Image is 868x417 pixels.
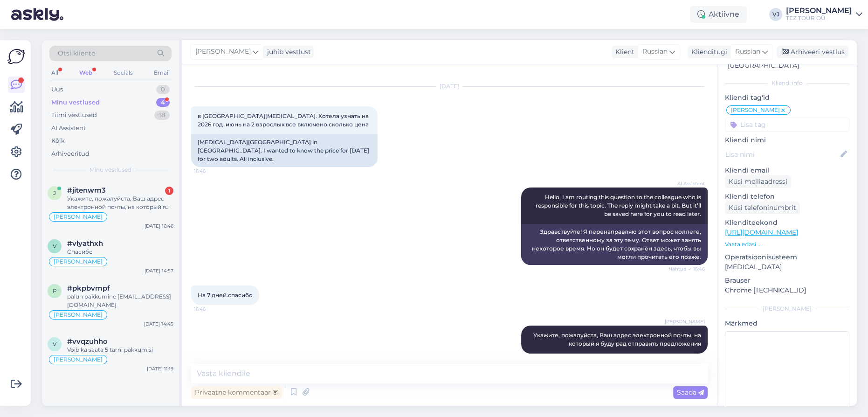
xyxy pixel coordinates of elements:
div: All [49,67,60,79]
span: #vvqzuhho [67,337,108,346]
span: Minu vestlused [90,166,131,174]
p: [MEDICAL_DATA] [725,262,849,272]
span: #jitenwm3 [67,186,106,195]
p: Klienditeekond [725,218,849,228]
div: Socials [112,67,135,79]
span: [PERSON_NAME] [54,312,103,318]
div: Arhiveeritud [51,149,90,159]
p: Operatsioonisüsteem [725,252,849,262]
div: [PERSON_NAME] [725,305,849,313]
img: Askly Logo [7,48,25,65]
div: Спасибо [67,248,173,256]
div: [PERSON_NAME] [786,7,852,14]
span: #pkpbvmpf [67,284,110,292]
div: Küsi telefoninumbrit [725,202,800,214]
a: [URL][DOMAIN_NAME] [725,228,798,236]
span: Otsi kliente [58,49,95,58]
div: [DATE] 14:57 [145,267,173,274]
div: Email [152,67,172,79]
span: [PERSON_NAME] [54,214,103,220]
div: Здравствуйте! Я перенаправляю этот вопрос коллеге, ответственному за эту тему. Ответ может занять... [521,224,708,265]
span: Saada [677,388,704,396]
div: 0 [156,85,170,94]
div: TEZ TOUR OÜ [786,14,852,22]
p: Kliendi telefon [725,192,849,202]
div: Küsi meiliaadressi [725,175,791,188]
p: Brauser [725,276,849,285]
div: [MEDICAL_DATA][GEOGRAPHIC_DATA] in [GEOGRAPHIC_DATA]. I wanted to know the price for [DATE] for t... [191,134,378,167]
div: Klient [612,47,634,57]
div: [DATE] [191,82,708,90]
div: 4 [156,98,170,107]
span: [PERSON_NAME] [665,318,705,325]
span: На 7 дней.спасибо [198,292,253,299]
span: #vlyathxh [67,239,103,248]
input: Lisa tag [725,118,849,132]
span: AI Assistent [670,180,705,187]
div: Minu vestlused [51,98,100,107]
div: 18 [154,111,170,120]
input: Lisa nimi [725,149,839,160]
span: Hello, I am routing this question to the colleague who is responsible for this topic. The reply m... [536,194,703,217]
div: Укажите, пожалуйста, Ваш адрес электронной почты, на который я буду рад отправить предложения [67,195,173,211]
div: [DATE] 16:46 [145,222,173,229]
div: Arhiveeri vestlus [777,46,848,58]
span: Russian [735,47,760,57]
span: [PERSON_NAME] [54,259,103,264]
p: Kliendi email [725,166,849,175]
p: Chrome [TECHNICAL_ID] [725,285,849,295]
p: Kliendi nimi [725,135,849,145]
div: juhib vestlust [263,47,311,57]
div: Kliendi info [725,79,849,87]
div: palun pakkumine [EMAIL_ADDRESS][DOMAIN_NAME] [67,292,173,309]
a: [PERSON_NAME]TEZ TOUR OÜ [786,7,862,22]
div: [DATE] 11:19 [147,365,173,372]
span: [PERSON_NAME] [54,357,103,362]
span: 16:46 [194,306,229,313]
div: Privaatne kommentaar [191,386,282,399]
span: [PERSON_NAME] [195,47,251,57]
span: Укажите, пожалуйста, Ваш адрес электронной почты, на который я буду рад отправить предложения [533,332,703,347]
span: [PERSON_NAME] [731,107,780,113]
div: AI Assistent [51,124,86,133]
p: Kliendi tag'id [725,93,849,103]
div: Aktiivne [690,6,747,23]
p: Märkmed [725,319,849,328]
div: Web [77,67,94,79]
p: Vaata edasi ... [725,240,849,249]
div: Kõik [51,136,65,146]
span: p [53,287,57,294]
div: Klienditugi [688,47,727,57]
span: 16:46 [670,354,705,361]
span: Russian [642,47,668,57]
div: Tiimi vestlused [51,111,97,120]
div: Uus [51,85,63,94]
div: [DATE] 14:45 [144,320,173,327]
span: 16:46 [194,167,229,174]
span: v [53,243,56,250]
span: v [53,341,56,347]
div: Voib ka saata 5 tarni pakkumisi [67,346,173,354]
span: j [53,189,56,196]
div: 1 [165,187,173,195]
span: Nähtud ✓ 16:46 [668,265,705,272]
span: в [GEOGRAPHIC_DATA][MEDICAL_DATA]. Хотела узнать на 2026 год .июнь на 2 взрослых.все включено.ско... [198,112,370,128]
div: VJ [769,8,782,21]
